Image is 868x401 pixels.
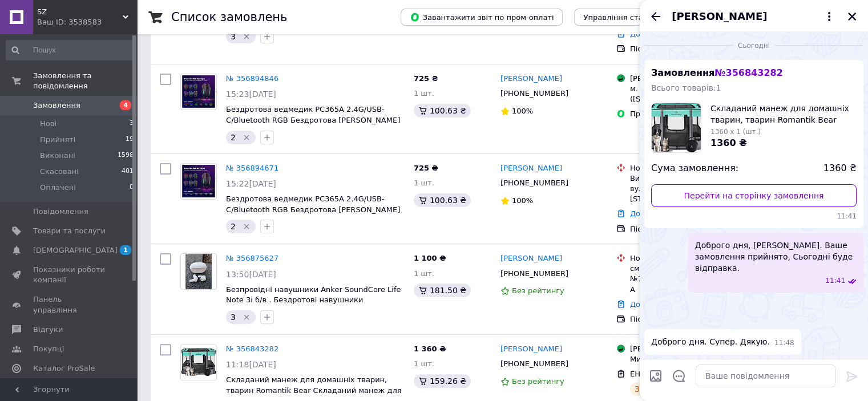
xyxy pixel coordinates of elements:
a: Додати ЕН [630,209,672,218]
span: Каталог ProSale [33,363,95,374]
span: Сьогодні [733,41,774,51]
span: SZ [37,7,123,17]
span: 1 [120,245,131,255]
span: Показники роботи компанії [33,265,106,285]
span: Відгуки [33,325,63,335]
div: Пром-оплата [630,109,746,119]
span: Прийняті [40,135,75,145]
svg: Видалити мітку [242,313,251,322]
span: 1360 ₴ [710,137,747,148]
div: Післяплата [630,224,746,234]
img: Фото товару [181,348,216,376]
div: [PERSON_NAME] [630,74,746,84]
svg: Видалити мітку [242,133,251,142]
span: 1 360 ₴ [414,345,446,353]
span: Повідомлення [33,206,88,217]
span: Всього товарів: 1 [651,83,721,92]
button: Назад [649,10,663,23]
span: 2 [231,133,236,142]
span: Сума замовлення: [651,162,738,175]
div: 100.63 ₴ [414,104,471,118]
span: Нові [40,119,56,129]
span: Доброго дня, [PERSON_NAME]. Ваше замовлення прийнято, Сьогодні буде відправка. [695,240,857,274]
div: Нова Пошта [630,163,746,173]
a: [PERSON_NAME] [500,163,562,174]
span: Без рейтингу [512,286,564,295]
a: [PERSON_NAME] [500,253,562,264]
span: 11:41 12.08.2025 [825,276,845,286]
span: 3 [231,32,236,41]
div: [PHONE_NUMBER] [498,357,571,371]
div: Винники ([STREET_ADDRESS]: вул. [PERSON_NAME][STREET_ADDRESS] [630,173,746,205]
span: ЕН: PRM-589002720 [630,370,706,378]
h1: Список замовлень [171,10,287,24]
span: 1 шт. [414,89,434,98]
a: Фото товару [180,253,217,290]
span: 100% [512,196,533,205]
span: Скасовані [40,167,79,177]
span: 100% [512,107,533,115]
button: Відкрити шаблони відповідей [672,368,687,383]
span: 1 шт. [414,359,434,368]
a: Безпровідні навушники Anker SoundCore Life Note 3i б/в . Бездротові навушники [226,285,401,305]
span: 13:50[DATE] [226,270,276,279]
span: 2 [231,222,236,231]
div: [PERSON_NAME] [630,344,746,354]
span: 725 ₴ [414,74,438,83]
button: Завантажити звіт по пром-оплаті [401,9,563,26]
span: [DEMOGRAPHIC_DATA] [33,245,118,256]
a: Додати ЕН [630,300,672,309]
a: Бездротова ведмедик PC365A 2.4G/USB-C/Bluetooth RGB Бездротова [PERSON_NAME] [226,195,400,214]
a: Перейти на сторінку замовлення [651,184,857,207]
span: 1 шт. [414,269,434,278]
span: 15:22[DATE] [226,179,276,188]
a: Фото товару [180,344,217,380]
a: № 356894846 [226,74,278,83]
div: Ваш ID: 3538583 [37,17,137,27]
span: 0 [130,183,134,193]
span: Замовлення [33,100,80,111]
div: Миколаїв ([STREET_ADDRESS] [630,354,746,364]
a: № 356875627 [226,254,278,262]
span: Виконані [40,151,75,161]
button: [PERSON_NAME] [672,9,836,24]
a: Фото товару [180,163,217,200]
a: Бездротова ведмедик PC365A 2.4G/USB-C/Bluetooth RGB Бездротова [PERSON_NAME] [226,105,400,124]
div: Післяплата [630,314,746,325]
a: [PERSON_NAME] [500,74,562,84]
span: Завантажити звіт по пром-оплаті [410,12,554,22]
span: Покупці [33,344,64,354]
svg: Видалити мітку [242,222,251,231]
span: Доброго дня. Супер. Дякую. [651,336,770,348]
img: Фото товару [185,254,212,289]
div: Нова Пошта [630,253,746,264]
span: Товари та послуги [33,226,106,236]
span: 1 100 ₴ [414,254,446,262]
span: Управління статусами [583,13,671,22]
span: Панель управління [33,294,106,315]
span: 11:48 12.08.2025 [774,338,794,348]
a: Додати ЕН [630,30,672,38]
span: 15:23[DATE] [226,90,276,99]
span: 1360 ₴ [823,162,857,175]
button: Закрити [845,10,859,23]
span: 19 [126,135,134,145]
div: Заплановано [630,382,695,396]
span: 11:41 12.08.2025 [651,212,857,221]
span: 1598 [118,151,134,161]
div: 12.08.2025 [644,39,863,51]
span: [PERSON_NAME] [672,9,767,24]
img: 6561944064_w100_h100_skladnij-manezh-dlya.jpg [652,103,701,152]
div: [PHONE_NUMBER] [498,176,571,191]
div: [PHONE_NUMBER] [498,266,571,281]
div: 159.26 ₴ [414,374,471,388]
button: Управління статусами [574,9,680,26]
svg: Видалити мітку [242,32,251,41]
span: Без рейтингу [512,377,564,386]
span: 1360 x 1 (шт.) [710,128,761,136]
span: 4 [120,100,131,110]
div: Післяплата [630,44,746,54]
a: № 356843282 [226,345,278,353]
